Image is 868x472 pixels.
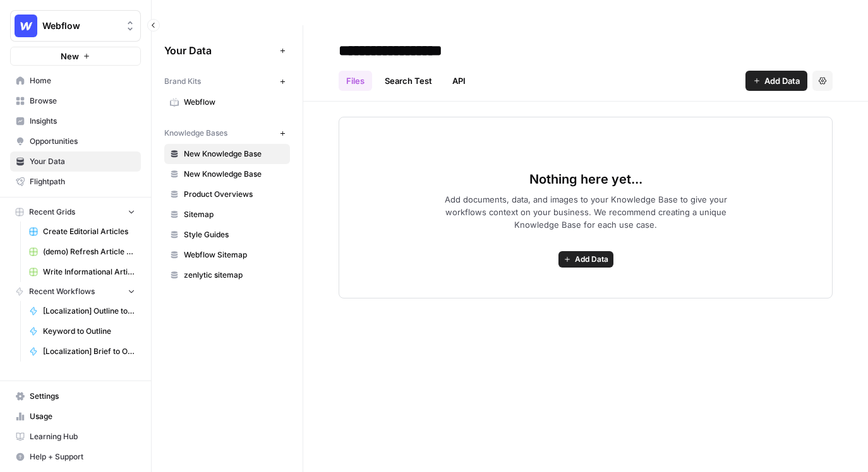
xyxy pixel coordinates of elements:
[10,386,141,406] a: Settings
[164,204,290,225] a: Sitemap
[164,76,201,87] span: Brand Kits
[164,245,290,265] a: Webflow Sitemap
[764,74,800,87] span: Add Data
[23,341,141,362] a: [Localization] Brief to Outline
[558,251,613,268] button: Add Data
[575,254,608,265] span: Add Data
[164,164,290,184] a: New Knowledge Base
[164,184,290,204] a: Product Overviews
[30,156,135,167] span: Your Data
[10,203,141,221] button: Recent Grids
[30,136,135,147] span: Opportunities
[184,269,284,281] span: zenlytic sitemap
[23,221,141,242] a: Create Editorial Articles
[10,427,141,447] a: Learning Hub
[184,229,284,240] span: Style Guides
[339,71,372,91] a: Files
[10,406,141,427] a: Usage
[30,451,135,463] span: Help + Support
[10,91,141,111] a: Browse
[43,266,135,278] span: Write Informational Article (14)
[23,321,141,341] a: Keyword to Outline
[10,131,141,151] a: Opportunities
[30,115,135,127] span: Insights
[164,144,290,164] a: New Knowledge Base
[745,71,807,91] button: Add Data
[164,127,227,139] span: Knowledge Bases
[43,346,135,357] span: [Localization] Brief to Outline
[10,71,141,91] a: Home
[43,246,135,257] span: (demo) Refresh Article Content & Analysis
[30,75,135,86] span: Home
[30,411,135,422] span: Usage
[184,249,284,261] span: Webflow Sitemap
[29,206,75,218] span: Recent Grids
[10,10,141,42] button: Workspace: Webflow
[10,172,141,192] a: Flightpath
[529,170,642,188] span: Nothing here yet...
[184,209,284,220] span: Sitemap
[184,97,284,108] span: Webflow
[184,189,284,200] span: Product Overviews
[43,226,135,237] span: Create Editorial Articles
[29,286,95,297] span: Recent Workflows
[424,193,747,231] span: Add documents, data, and images to your Knowledge Base to give your workflows context on your bus...
[42,20,119,32] span: Webflow
[23,242,141,262] a: (demo) Refresh Article Content & Analysis
[30,176,135,187] span: Flightpath
[15,15,37,37] img: Webflow Logo
[164,265,290,285] a: zenlytic sitemap
[23,262,141,282] a: Write Informational Article (14)
[164,43,275,58] span: Your Data
[10,47,141,66] button: New
[10,111,141,131] a: Insights
[164,92,290,112] a: Webflow
[30,391,135,402] span: Settings
[10,151,141,172] a: Your Data
[43,305,135,317] span: [Localization] Outline to Article
[445,71,473,91] a: API
[30,95,135,107] span: Browse
[61,50,79,62] span: New
[43,326,135,337] span: Keyword to Outline
[23,301,141,321] a: [Localization] Outline to Article
[164,225,290,245] a: Style Guides
[184,168,284,180] span: New Knowledge Base
[10,282,141,301] button: Recent Workflows
[184,148,284,160] span: New Knowledge Base
[30,431,135,442] span: Learning Hub
[377,71,440,91] a: Search Test
[10,447,141,467] button: Help + Support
